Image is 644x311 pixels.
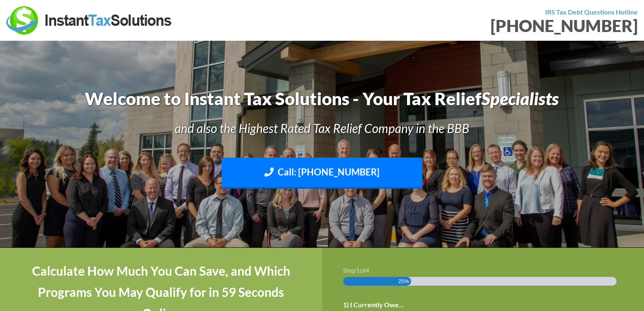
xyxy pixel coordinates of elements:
i: Specialists [481,88,559,109]
strong: IRS Tax Debt Questions Hotline [545,8,638,16]
h1: Welcome to Instant Tax Solutions - Your Tax Relief [72,86,572,111]
h3: and also the Highest Rated Tax Relief Company in the BBB [72,119,572,137]
span: 25% [398,277,409,286]
a: Instant Tax Solutions Logo [6,15,173,23]
a: Call: [PHONE_NUMBER] [222,158,423,189]
label: 1) I Currently Owe... [343,301,404,309]
img: Instant Tax Solutions Logo [6,6,173,35]
h3: Step of [343,267,624,274]
div: [PHONE_NUMBER] [328,17,638,34]
span: 1 [356,266,360,274]
span: 4 [365,266,369,274]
